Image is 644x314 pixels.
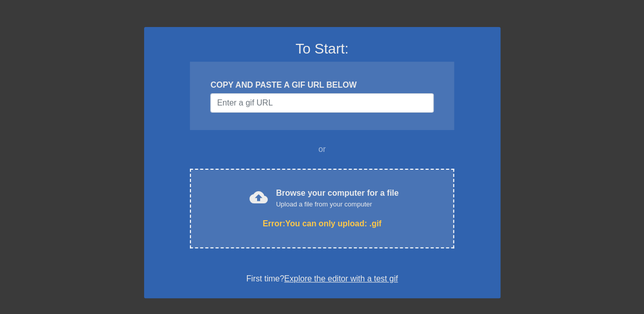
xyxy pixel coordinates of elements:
[284,274,398,283] a: Explore the editor with a test gif
[276,187,399,210] div: Browse your computer for a file
[276,199,399,210] div: Upload a file from your computer
[211,218,432,230] div: Error: You can only upload: .gif
[171,143,474,155] div: or
[157,273,487,285] div: First time?
[210,93,433,113] input: Username
[210,79,433,91] div: COPY AND PASTE A GIF URL BELOW
[249,188,268,206] span: cloud_upload
[157,40,487,58] h3: To Start:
